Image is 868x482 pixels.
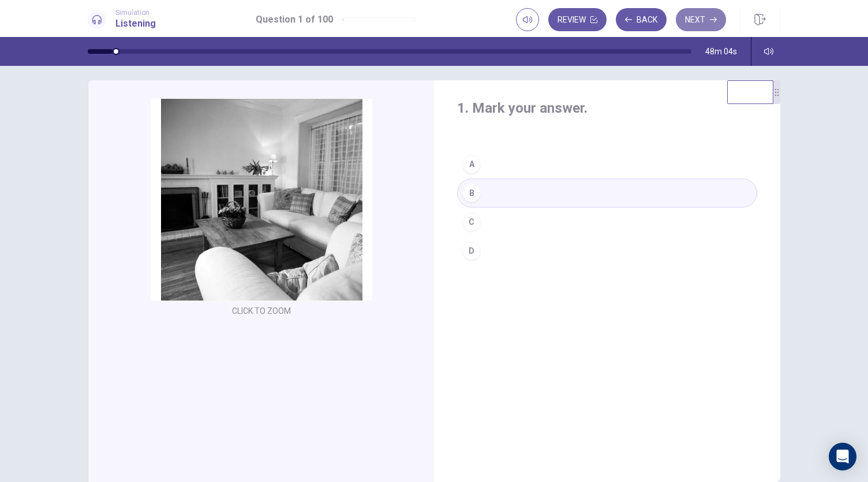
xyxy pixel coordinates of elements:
[462,184,481,202] div: B
[115,17,156,31] h1: Listening
[616,8,667,31] button: Back
[462,242,481,260] div: D
[457,207,757,236] button: C
[115,9,156,17] span: Simulation
[462,213,481,231] div: C
[457,236,757,265] button: D
[548,8,607,31] button: Review
[457,150,757,179] button: A
[457,179,757,207] button: B
[829,443,856,470] div: Open Intercom Messenger
[462,155,481,173] div: A
[705,47,737,56] span: 48m 04s
[457,99,757,117] h4: 1. Mark your answer.
[676,8,726,31] button: Next
[256,13,333,27] h1: Question 1 of 100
